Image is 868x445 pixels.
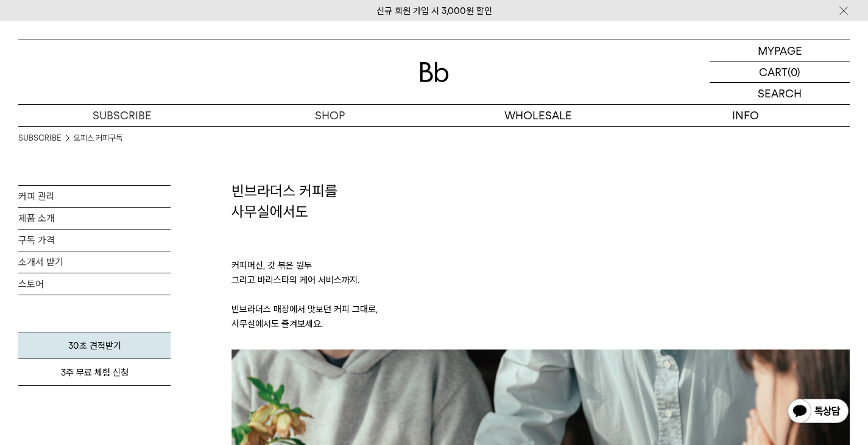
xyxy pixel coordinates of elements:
[18,273,171,295] a: 스토어
[226,105,434,126] a: SHOP
[434,105,642,126] p: WHOLESALE
[710,40,850,61] a: MYPAGE
[642,105,850,126] p: INFO
[18,105,226,126] a: SUBSCRIBE
[420,62,449,82] img: 로고
[18,186,171,207] a: 커피 관리
[786,398,850,427] img: 카카오톡 채널 1:1 채팅 버튼
[758,83,802,104] p: SEARCH
[231,222,850,349] p: 커피머신, 갓 볶은 원두 그리고 바리스타의 케어 서비스까지. 빈브라더스 매장에서 맛보던 커피 그대로, 사무실에서도 즐겨보세요.
[710,61,850,83] a: CART (0)
[788,61,800,82] p: (0)
[74,132,122,144] a: 오피스 커피구독
[18,251,171,273] a: 소개서 받기
[759,61,788,82] p: CART
[18,359,171,386] a: 3주 무료 체험 신청
[18,230,171,251] a: 구독 가격
[18,132,62,144] a: SUBSCRIBE
[18,332,171,359] a: 30초 견적받기
[231,181,850,222] h2: 빈브라더스 커피를 사무실에서도
[18,208,171,229] a: 제품 소개
[376,5,492,16] a: 신규 회원 가입 시 3,000원 할인
[758,40,802,61] p: MYPAGE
